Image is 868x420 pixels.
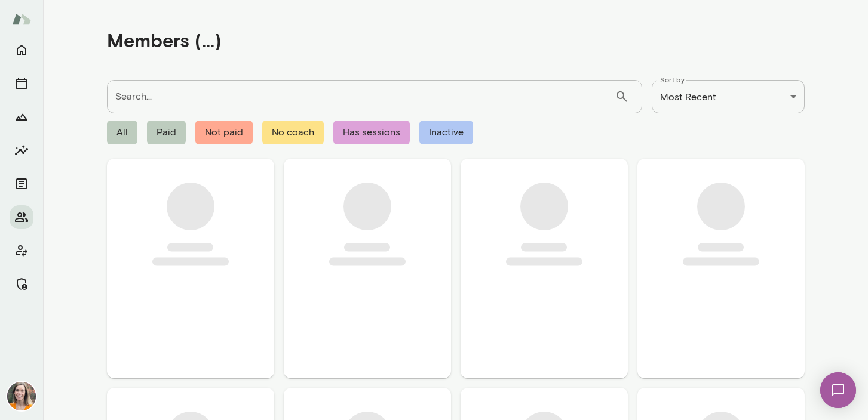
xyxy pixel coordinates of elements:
button: Sessions [10,72,33,95]
h4: Members (...) [107,29,222,51]
span: Has sessions [333,121,410,144]
label: Sort by [660,75,685,85]
span: Not paid [195,121,253,144]
img: Carrie Kelly [7,382,36,410]
button: Home [10,38,33,62]
button: Growth Plan [10,105,33,129]
button: Insights [10,138,33,162]
div: Most Recent [652,80,805,113]
img: Mento [12,8,31,30]
span: Paid [147,121,186,144]
span: Inactive [419,121,473,144]
button: Documents [10,172,33,196]
span: All [107,121,137,144]
button: Client app [10,239,33,262]
span: No coach [262,121,324,144]
button: Manage [10,272,33,296]
button: Members [10,205,33,229]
